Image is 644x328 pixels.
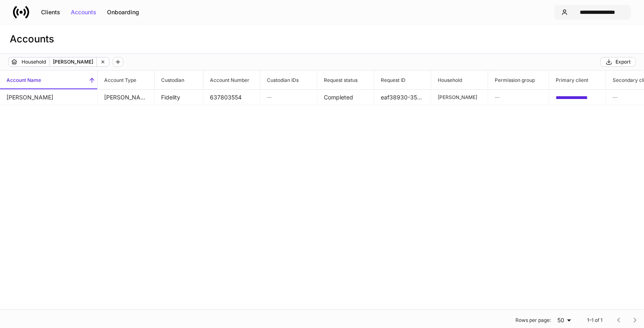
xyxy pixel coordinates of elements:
[554,316,574,324] div: 50
[107,9,139,15] div: Onboarding
[203,70,260,89] span: Account Number
[549,90,606,105] td: ed6da77d-1ab6-41b2-9e6c-af3b841327ab
[98,70,154,89] span: Account Type
[317,70,374,89] span: Request status
[260,76,299,84] h6: Custodian IDs
[155,76,184,84] h6: Custodian
[438,94,481,101] p: [PERSON_NAME]
[36,6,65,19] button: Clients
[102,6,144,19] button: Onboarding
[488,70,549,89] span: Permission group
[488,76,535,84] h6: Permission group
[155,70,203,89] span: Custodian
[65,6,102,19] button: Accounts
[374,76,406,84] h6: Request ID
[606,59,631,65] div: Export
[98,76,136,84] h6: Account Type
[587,317,603,324] p: 1–1 of 1
[41,9,60,15] div: Clients
[155,90,203,105] td: Fidelity
[600,57,636,67] button: Export
[374,70,431,89] span: Request ID
[317,76,358,84] h6: Request status
[71,9,96,15] div: Accounts
[260,70,317,89] span: Custodian IDs
[98,90,155,105] td: Roth IRA
[10,33,54,46] h3: Accounts
[267,93,310,101] h6: —
[22,58,46,66] p: Household
[495,93,542,101] h6: —
[317,90,374,105] td: Completed
[549,76,588,84] h6: Primary client
[431,70,488,89] span: Household
[203,90,260,105] td: 637803554
[374,90,431,105] td: eaf38930-3509-4a15-bcff-35f7c9062be0
[431,76,462,84] h6: Household
[515,317,551,324] p: Rows per page:
[53,58,93,66] p: [PERSON_NAME]
[549,70,606,89] span: Primary client
[203,76,249,84] h6: Account Number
